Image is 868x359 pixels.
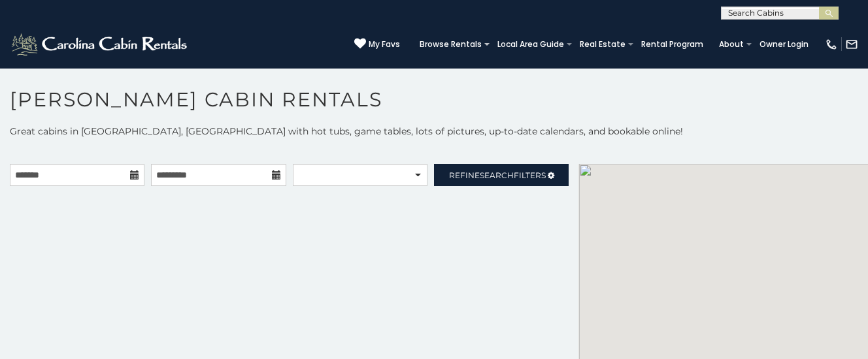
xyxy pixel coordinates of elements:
span: Refine Filters [449,170,546,180]
a: About [712,35,750,54]
a: Owner Login [753,35,815,54]
img: mail-regular-white.png [845,38,858,51]
a: Browse Rentals [413,35,488,54]
a: Local Area Guide [491,35,571,54]
span: My Favs [369,39,400,50]
a: Real Estate [573,35,632,54]
a: Rental Program [635,35,710,54]
span: Search [480,170,514,180]
img: phone-regular-white.png [825,38,838,51]
a: RefineSearchFilters [434,164,569,186]
img: White-1-2.png [10,31,191,57]
a: My Favs [354,38,400,51]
